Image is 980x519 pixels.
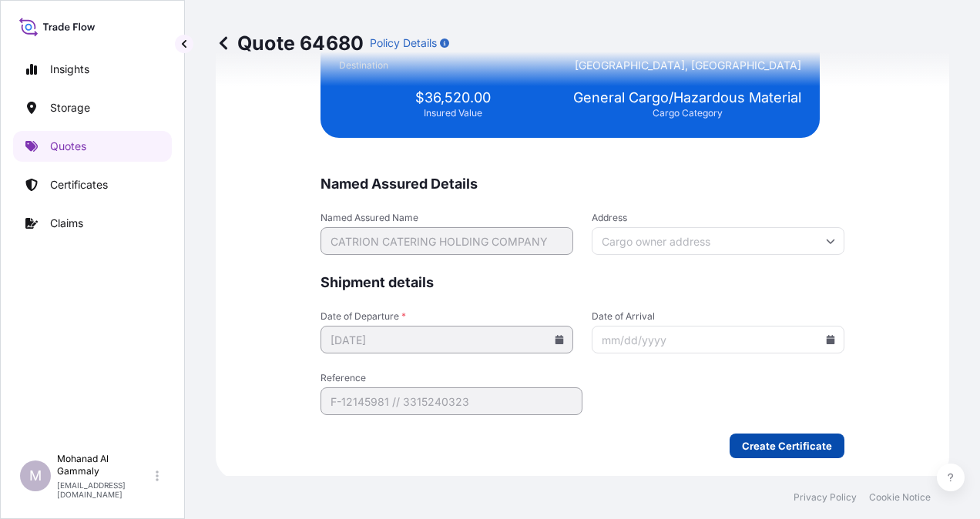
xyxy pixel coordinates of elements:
[730,434,844,458] button: Create Certificate
[321,372,582,384] span: Reference
[13,92,172,123] a: Storage
[869,491,931,504] a: Cookie Notice
[321,310,573,323] span: Date of Departure
[321,326,573,353] input: mm/dd/yyyy
[57,480,153,499] p: [EMAIL_ADDRESS][DOMAIN_NAME]
[653,107,723,119] span: Cargo Category
[592,227,844,255] input: Cargo owner address
[216,31,364,55] p: Quote 64680
[50,177,108,193] p: Certificates
[592,310,844,323] span: Date of Arrival
[321,273,844,292] span: Shipment details
[50,62,89,77] p: Insights
[57,453,153,477] p: Mohanad Al Gammaly
[29,468,42,484] span: M
[321,212,573,224] span: Named Assured Name
[13,208,172,239] a: Claims
[50,216,83,231] p: Claims
[50,100,90,116] p: Storage
[794,491,857,504] a: Privacy Policy
[424,107,482,119] span: Insured Value
[415,89,491,107] span: $36,520.00
[13,54,172,85] a: Insights
[321,175,844,193] span: Named Assured Details
[592,326,844,353] input: mm/dd/yyyy
[573,89,801,107] span: General Cargo/Hazardous Material
[13,131,172,162] a: Quotes
[50,139,86,154] p: Quotes
[321,387,582,415] input: Your internal reference
[370,35,437,51] p: Policy Details
[742,438,832,454] p: Create Certificate
[592,212,844,224] span: Address
[13,169,172,200] a: Certificates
